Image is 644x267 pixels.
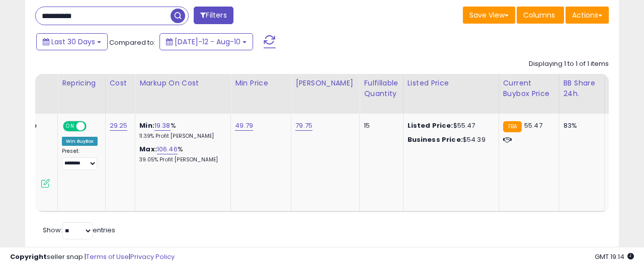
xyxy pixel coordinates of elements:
[609,121,642,130] div: FBA: 5
[235,78,287,88] div: Min Price
[295,121,312,131] a: 79.75
[10,252,175,262] div: seller snap | |
[595,252,634,261] span: 2025-09-10 19:14 GMT
[36,33,108,50] button: Last 30 Days
[10,252,47,261] strong: Copyright
[503,78,555,99] div: Current Buybox Price
[563,121,597,130] div: 83%
[524,121,542,130] span: 55.47
[364,121,395,130] div: 15
[566,7,609,24] button: Actions
[517,7,564,24] button: Columns
[235,121,253,131] a: 49.79
[175,37,240,47] span: [DATE]-12 - Aug-10
[139,121,223,140] div: %
[408,135,491,144] div: $54.39
[62,148,98,170] div: Preset:
[139,144,157,154] b: Max:
[139,121,154,130] b: Min:
[62,137,98,146] div: Win BuyBox
[157,144,178,154] a: 106.46
[529,59,609,69] div: Displaying 1 to 1 of 1 items
[86,252,129,261] a: Terms of Use
[51,37,95,47] span: Last 30 Days
[194,7,233,24] button: Filters
[139,133,223,140] p: 11.39% Profit [PERSON_NAME]
[503,121,522,132] small: FBA
[135,74,231,114] th: The percentage added to the cost of goods (COGS) that forms the calculator for Min & Max prices.
[295,78,355,88] div: [PERSON_NAME]
[408,135,463,144] b: Business Price:
[609,130,642,139] div: FBM: 4
[408,78,495,88] div: Listed Price
[139,145,223,163] div: %
[523,10,555,20] span: Columns
[62,78,101,88] div: Repricing
[159,33,253,50] button: [DATE]-12 - Aug-10
[563,78,600,99] div: BB Share 24h.
[110,78,131,88] div: Cost
[408,121,491,130] div: $55.47
[85,122,101,130] span: OFF
[364,78,398,99] div: Fulfillable Quantity
[64,122,76,130] span: ON
[154,121,171,131] a: 19.38
[43,225,115,235] span: Show: entries
[139,156,223,163] p: 39.05% Profit [PERSON_NAME]
[110,121,128,131] a: 29.25
[130,252,175,261] a: Privacy Policy
[109,38,155,47] span: Compared to:
[463,7,515,24] button: Save View
[408,121,453,130] b: Listed Price:
[139,78,226,88] div: Markup on Cost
